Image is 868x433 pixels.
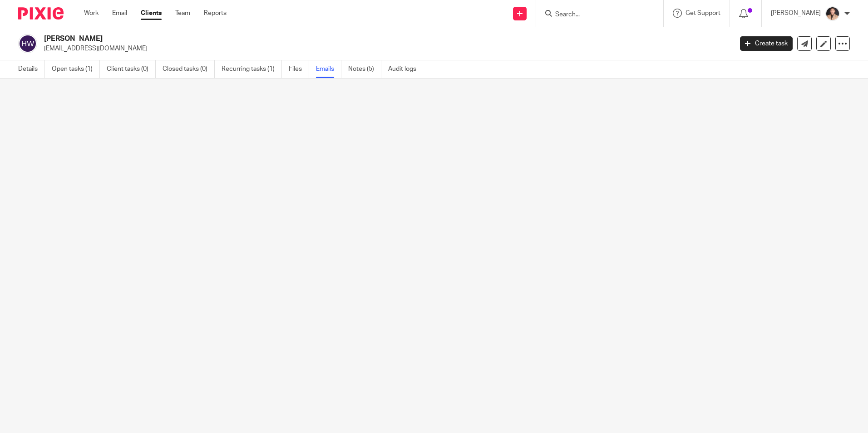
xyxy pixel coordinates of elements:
a: Files [289,60,309,78]
img: svg%3E [18,34,37,53]
a: Closed tasks (0) [163,60,215,78]
span: Get Support [686,10,720,16]
a: Emails [316,60,341,78]
a: Clients [141,9,162,18]
a: Recurring tasks (1) [222,60,282,78]
a: Notes (5) [348,60,381,78]
a: Client tasks (0) [107,60,156,78]
img: Pixie [18,7,64,20]
a: Email [112,9,127,18]
img: Nikhil%20(2).jpg [825,6,840,21]
a: Work [84,9,99,18]
p: [EMAIL_ADDRESS][DOMAIN_NAME] [44,44,726,53]
a: Edit client [816,36,831,51]
a: Send new email [797,36,812,51]
a: Reports [204,9,227,18]
a: Create task [740,36,793,51]
a: Open tasks (1) [52,60,100,78]
input: Search [554,11,636,19]
a: Team [175,9,190,18]
p: [PERSON_NAME] [771,9,821,18]
a: Details [18,60,45,78]
h2: [PERSON_NAME] [44,34,590,44]
a: Audit logs [388,60,423,78]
